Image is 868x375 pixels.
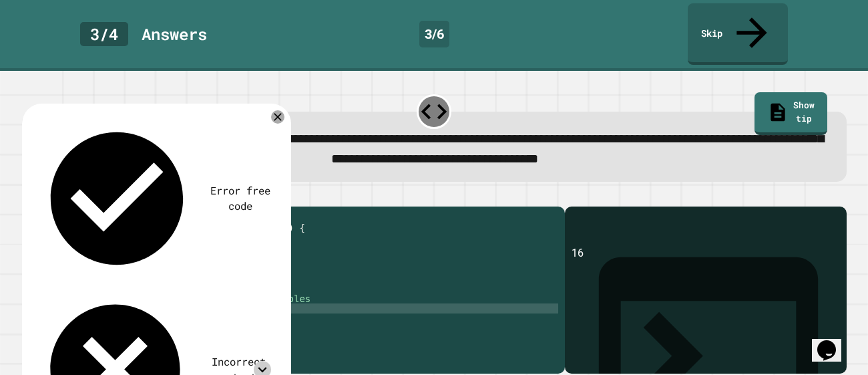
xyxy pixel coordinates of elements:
div: 16 [572,245,840,374]
div: 3 / 6 [419,21,449,47]
div: 3 / 4 [80,22,128,46]
a: Skip [688,3,788,65]
div: Answer s [142,22,207,46]
a: Show tip [754,92,828,135]
div: Error free code [210,183,271,215]
iframe: chat widget [812,322,855,362]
